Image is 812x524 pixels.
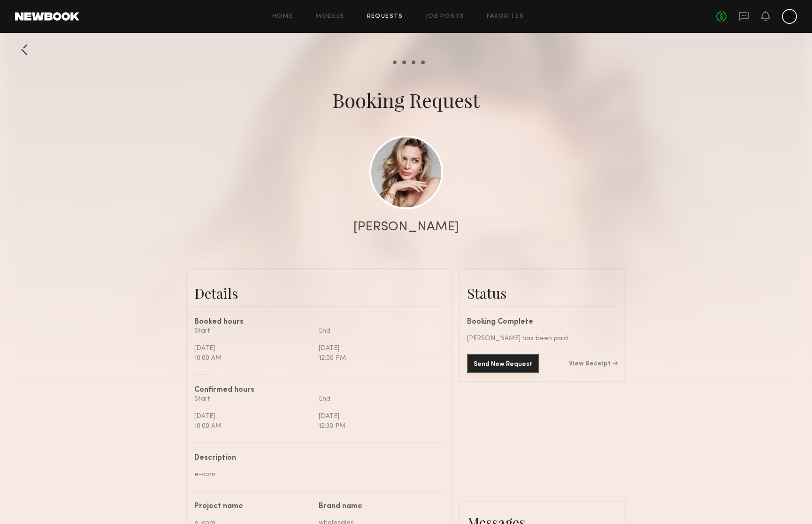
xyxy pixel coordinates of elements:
[467,284,618,303] div: Status
[194,284,443,303] div: Details
[467,354,539,373] button: Send New Request
[194,503,312,510] div: Project name
[467,319,618,326] div: Booking Complete
[467,334,618,343] div: [PERSON_NAME] has been paid.
[194,353,312,363] div: 10:00 AM
[319,503,436,510] div: Brand name
[194,387,443,394] div: Confirmed hours
[194,421,312,431] div: 10:00 AM
[194,326,312,336] div: Start:
[319,353,436,363] div: 12:00 PM
[353,220,459,234] div: [PERSON_NAME]
[426,14,465,20] a: Job Posts
[319,411,436,421] div: [DATE]
[272,14,293,20] a: Home
[367,14,403,20] a: Requests
[194,455,436,462] div: Description
[194,394,312,404] div: Start:
[194,411,312,421] div: [DATE]
[319,421,436,431] div: 12:30 PM
[315,14,344,20] a: Models
[487,14,524,20] a: Favorites
[332,87,480,113] div: Booking Request
[319,326,436,336] div: End:
[194,319,443,326] div: Booked hours
[319,394,436,404] div: End:
[569,361,618,367] a: View Receipt
[319,343,436,353] div: [DATE]
[194,470,436,479] div: e-com
[194,343,312,353] div: [DATE]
